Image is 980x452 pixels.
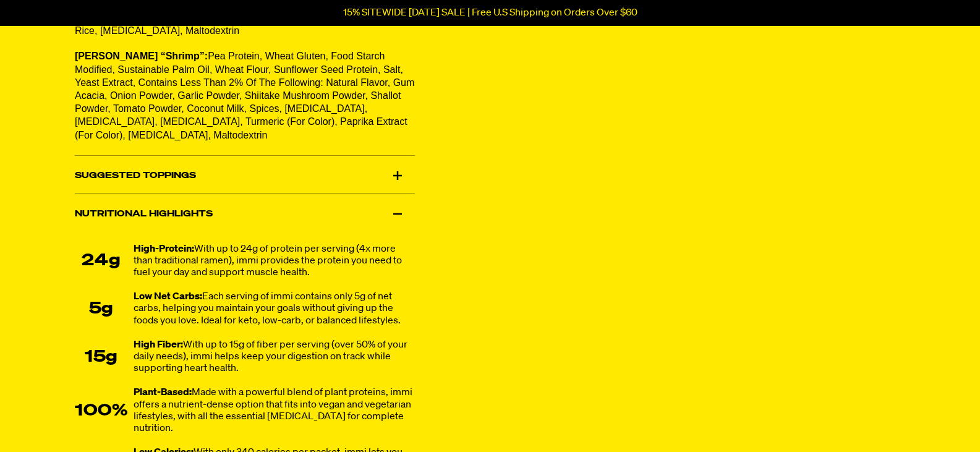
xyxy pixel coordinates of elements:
[75,51,208,62] strong: [PERSON_NAME] “Shrimp”:
[134,244,194,254] strong: High-Protein:
[75,300,127,318] div: 5g
[75,348,127,367] div: 15g
[75,51,414,140] span: Pea Protein, Wheat Gluten, Food Starch Modified, Sustainable Palm Oil, Wheat Flour, Sunflower See...
[75,402,127,420] div: 100%
[343,7,637,19] p: 15% SITEWIDE [DATE] SALE | Free U.S Shipping on Orders Over $60
[134,340,183,350] strong: High Fiber:
[134,292,415,328] div: Each serving of immi contains only 5g of net carbs, helping you maintain your goals without givin...
[134,388,192,398] strong: Plant-Based:
[134,339,415,375] div: With up to 15g of fiber per serving (over 50% of your daily needs), immi helps keep your digestio...
[75,159,415,194] div: Suggested Toppings
[75,197,415,231] div: Nutritional Highlights
[75,252,127,271] div: 24g
[134,388,415,435] div: Made with a powerful blend of plant proteins, immi offers a nutrient-dense option that fits into ...
[134,292,202,302] strong: Low Net Carbs:
[134,244,415,279] div: With up to 24g of protein per serving (4x more than traditional ramen), immi provides the protein...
